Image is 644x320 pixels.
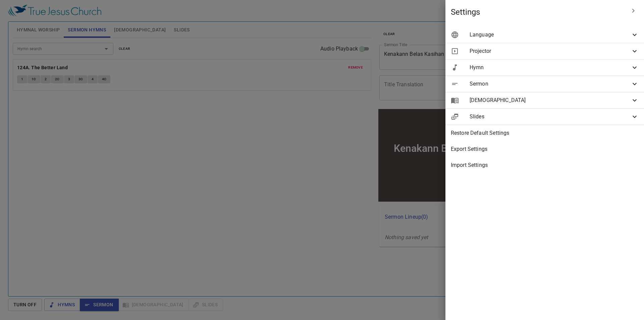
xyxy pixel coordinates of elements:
div: Import Settings [445,157,644,173]
span: Slides [470,113,631,121]
span: Settings [451,7,625,17]
li: 124A [162,47,183,57]
span: Export Settings [451,145,639,153]
span: Projector [470,47,631,55]
span: Import Settings [451,161,639,169]
div: Restore Default Settings [445,125,644,141]
p: Pujian 詩 [161,39,183,45]
span: Restore Default Settings [451,129,639,137]
span: Language [470,31,631,39]
div: [DEMOGRAPHIC_DATA] [445,92,644,108]
div: Export Settings [445,141,644,157]
div: Language [445,27,644,43]
span: Sermon [470,80,631,88]
span: [DEMOGRAPHIC_DATA] [470,96,631,104]
div: Projector [445,43,644,59]
div: Slides [445,109,644,125]
div: Kenakann Belas Kasihan [17,35,128,47]
div: Sermon [445,76,644,92]
span: Hymn [470,64,631,72]
div: Hymn [445,60,644,76]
